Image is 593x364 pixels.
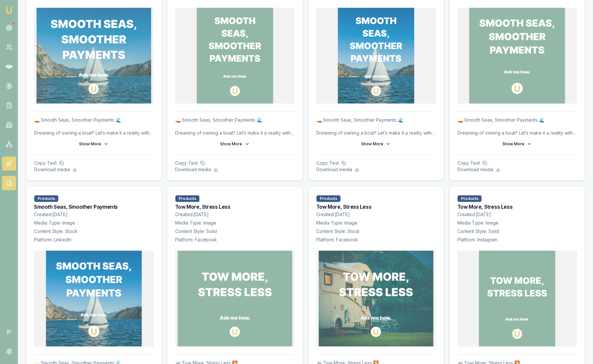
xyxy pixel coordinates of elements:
[175,117,295,136] p: 🚤 Smooth Seas, Smoother Payments 🌊 Dreaming of owning a boat? Let’s make it a reality with flexib...
[316,211,436,218] p: Created: [DATE]
[175,220,295,226] p: Media Type: Image
[175,211,295,218] p: Created: [DATE]
[175,160,295,166] p: Copy Text
[175,139,295,149] button: Show More
[34,204,154,209] h3: Smooth Seas, Smoother Payments
[175,204,295,209] h3: Tow More, Stress Less
[197,8,274,104] img: Smooth Seas, Smoother Payments
[457,117,577,136] p: 🚤 Smooth Seas, Smoother Payments 🌊 Dreaming of owning a boat? Let’s make it a reality with flexib...
[316,220,436,226] p: Media Type: Image
[457,228,577,235] p: Content Style: Solid
[338,8,415,104] img: Smooth Seas, Smoother Payments
[175,237,295,243] p: Platform: Facebook
[316,204,436,209] h3: Tow More, Stress Less
[34,228,154,235] p: Content Style: Stock
[34,166,154,173] p: Download media
[457,139,577,149] button: Show More
[34,237,154,243] p: Platform: LinkedIn
[34,160,154,166] p: Copy Text
[457,166,577,173] p: Download media
[316,117,436,136] p: 🚤 Smooth Seas, Smoother Payments 🌊 Dreaming of owning a boat? Let’s make it a reality with flexib...
[34,117,154,136] p: 🚤 Smooth Seas, Smoother Payments 🌊 Dreaming of owning a boat? Let’s make it a reality with flexib...
[479,251,556,347] img: Tow More, Stress Less
[34,220,154,226] p: Media Type: Image
[46,251,142,347] img: Smooth Seas, Smoother Payments
[5,6,13,14] img: emu-icon-u.png
[457,160,577,166] p: Copy Text
[457,211,577,218] p: Created: [DATE]
[175,195,200,202] div: Products
[178,251,292,347] img: Tow More, Stress Less
[316,195,341,202] div: Products
[175,166,295,173] p: Download media
[457,204,577,209] h3: Tow More, Stress Less
[34,139,154,149] button: Show More
[175,228,295,235] p: Content Style: Solid
[457,195,482,202] div: Products
[316,160,436,166] p: Copy Text
[457,237,577,243] p: Platform: Instagram
[316,166,436,173] p: Download media
[319,251,433,347] img: Tow More, Stress Less
[316,139,436,149] button: Show More
[37,8,151,104] img: Smooth Seas, Smoother Payments
[2,325,16,339] span: P
[469,8,565,104] img: Smooth Seas, Smoother Payments
[34,195,59,202] div: Products
[34,211,154,218] p: Created: [DATE]
[316,237,436,243] p: Platform: Facebook
[316,228,436,235] p: Content Style: Stock
[457,220,577,226] p: Media Type: Image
